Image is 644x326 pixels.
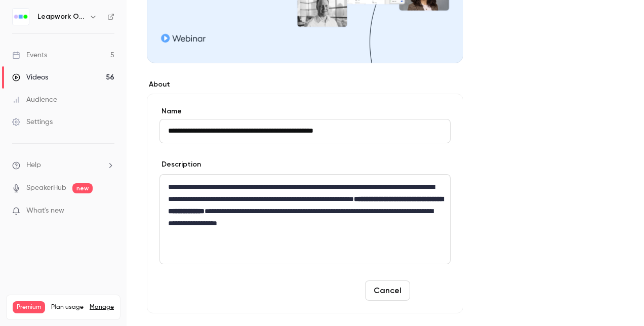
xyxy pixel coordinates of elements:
[13,9,29,25] img: Leapwork Online Event
[159,159,201,170] label: Description
[12,160,114,171] li: help-dropdown-opener
[365,280,410,301] button: Cancel
[26,160,41,171] span: Help
[12,95,57,105] div: Audience
[90,303,114,311] a: Manage
[147,79,463,90] label: About
[102,207,114,216] iframe: Noticeable Trigger
[12,72,48,83] div: Videos
[159,174,451,264] section: description
[26,183,66,193] a: SpeakerHub
[160,175,450,264] div: editor
[12,117,53,127] div: Settings
[12,50,47,60] div: Events
[72,183,93,193] span: new
[51,303,84,311] span: Plan usage
[159,106,451,116] label: Name
[13,301,45,313] span: Premium
[414,280,451,301] button: Save
[37,12,85,22] h6: Leapwork Online Event
[26,206,64,216] span: What's new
